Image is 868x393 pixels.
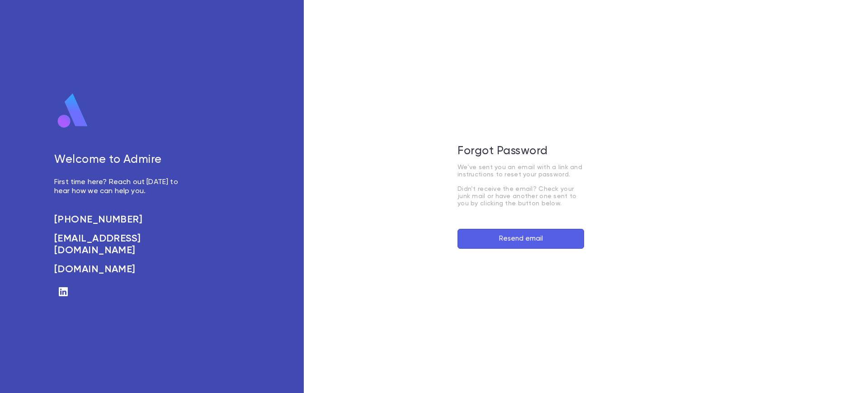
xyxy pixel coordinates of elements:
[458,229,584,249] button: Resend email
[54,214,188,226] a: [PHONE_NUMBER]
[54,264,188,275] a: [DOMAIN_NAME]
[458,164,584,207] p: We’ve sent you an email with a link and instructions to reset your password. Didn’t receive the e...
[54,178,188,196] p: First time here? Reach out [DATE] to hear how we can help you.
[54,233,188,256] a: [EMAIL_ADDRESS][DOMAIN_NAME]
[458,145,584,158] h5: Forgot Password
[54,153,188,167] h5: Welcome to Admire
[54,93,91,129] img: logo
